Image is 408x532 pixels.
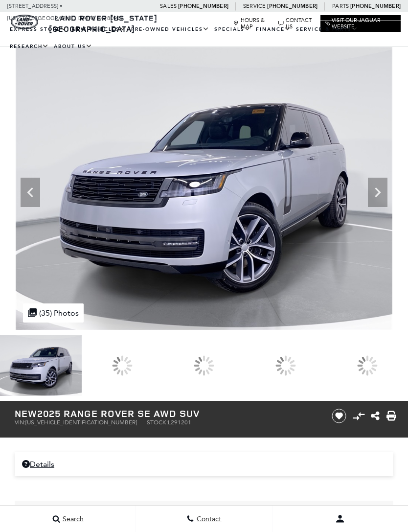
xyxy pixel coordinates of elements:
[212,21,253,38] a: Specials
[328,408,350,424] button: Save vehicle
[129,21,212,38] a: Pre-Owned Vehicles
[7,38,51,55] a: Research
[16,47,393,330] img: New 2025 Hakuba Silver Land Rover SE image 1
[69,21,129,38] a: New Vehicles
[11,15,38,29] img: Land Rover
[15,419,25,426] span: VIN:
[386,410,396,422] a: Print this New 2025 Range Rover SE AWD SUV
[51,38,95,55] a: About Us
[253,21,294,38] a: Finance
[7,3,122,22] a: [STREET_ADDRESS] • [US_STATE][GEOGRAPHIC_DATA], CO 80905
[7,21,401,55] nav: Main Navigation
[15,408,319,419] h1: 2025 Range Rover SE AWD SUV
[350,2,401,10] a: [PHONE_NUMBER]
[272,507,408,531] button: user-profile-menu
[11,15,38,29] a: land-rover
[178,2,228,10] a: [PHONE_NUMBER]
[23,303,84,323] div: (35) Photos
[233,17,273,30] a: Hours & Map
[60,515,84,523] span: Search
[325,17,396,30] a: Visit Our Jaguar Website
[7,21,69,38] a: EXPRESS STORE
[22,460,386,469] a: Details
[267,2,317,10] a: [PHONE_NUMBER]
[371,410,380,422] a: Share this New 2025 Range Rover SE AWD SUV
[278,17,316,30] a: Contact Us
[294,21,361,38] a: Service & Parts
[194,515,221,523] span: Contact
[147,419,168,426] span: Stock:
[25,419,137,426] span: [US_VEHICLE_IDENTIFICATION_NUMBER]
[168,419,191,426] span: L291201
[351,409,366,423] button: Compare vehicle
[15,407,37,420] strong: New
[49,13,158,34] a: Land Rover [US_STATE][GEOGRAPHIC_DATA]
